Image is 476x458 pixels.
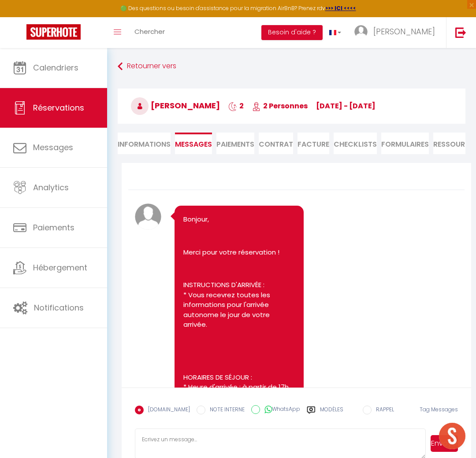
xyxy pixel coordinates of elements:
[128,17,171,48] a: Chercher
[26,24,81,40] img: Super Booking
[205,406,245,415] label: NOTE INTERNE
[325,4,356,12] a: >>> ICI <<<<
[134,27,165,36] span: Chercher
[135,203,161,230] img: avatar.png
[334,133,377,154] li: CHECKLISTS
[183,214,295,225] p: Bonjour,
[118,133,171,154] li: Informations
[144,406,190,415] label: [DOMAIN_NAME]
[228,101,244,111] span: 2
[439,423,465,449] div: Ouvrir le chat
[373,26,435,37] span: [PERSON_NAME]
[431,435,458,452] button: Envoyer
[33,62,78,73] span: Calendriers
[420,406,458,413] span: Tag Messages
[297,133,329,154] li: Facture
[183,373,295,412] p: HORAIRES DE SÉJOUR : * Heure d'arrivée : à partir de 17h. * Heure de départ : jusqu'à 11h le jour...
[252,101,308,111] span: 2 Personnes
[316,101,376,111] span: [DATE] - [DATE]
[320,406,343,421] label: Modèles
[261,25,323,40] button: Besoin d'aide ?
[183,247,295,258] p: Merci pour votre réservation !
[175,139,212,149] span: Messages
[216,133,254,154] li: Paiements
[118,59,465,74] a: Retourner vers
[131,100,220,111] span: [PERSON_NAME]
[33,142,73,153] span: Messages
[33,262,87,273] span: Hébergement
[372,406,394,415] label: RAPPEL
[354,25,368,38] img: ...
[348,17,446,48] a: ... [PERSON_NAME]
[33,102,84,113] span: Réservations
[34,302,84,313] span: Notifications
[259,133,293,154] li: Contrat
[33,182,69,193] span: Analytics
[381,133,429,154] li: FORMULAIRES
[455,27,466,38] img: logout
[183,280,295,330] p: INSTRUCTIONS D'ARRIVÉE : * Vous recevrez toutes les informations pour l'arrivée autonome le jour ...
[260,405,300,415] label: WhatsApp
[33,222,74,233] span: Paiements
